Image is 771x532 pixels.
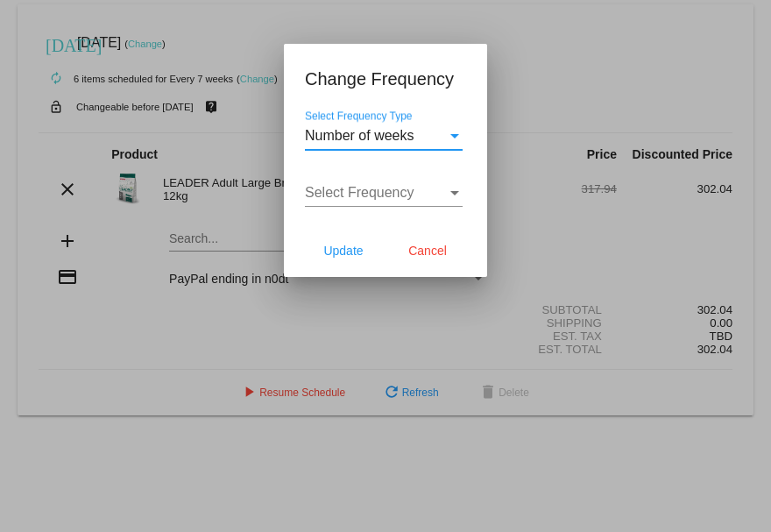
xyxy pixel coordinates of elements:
[305,128,414,143] span: Number of weeks
[408,244,447,258] span: Cancel
[389,235,466,266] button: Cancel
[305,235,382,266] button: Update
[305,65,466,93] h1: Change Frequency
[323,244,363,258] span: Update
[305,128,463,144] mat-select: Select Frequency Type
[305,185,463,201] mat-select: Select Frequency
[305,185,414,200] span: Select Frequency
